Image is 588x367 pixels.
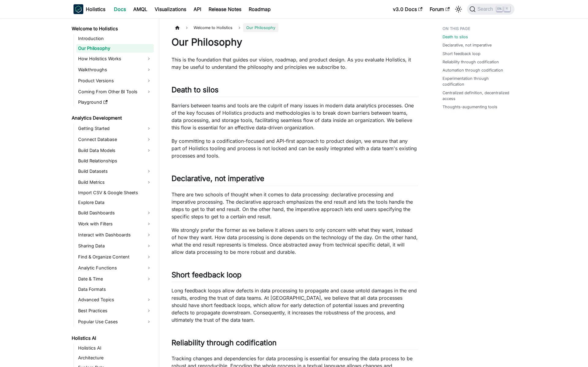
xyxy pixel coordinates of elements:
[76,317,154,327] a: Popular Use Cases
[171,85,418,97] h2: Death to silos
[151,4,190,14] a: Visualizations
[76,34,154,43] a: Introduction
[443,51,481,57] a: Short feedback loop
[76,146,154,155] a: Build Data Models
[76,263,154,273] a: Analytic Functions
[76,65,154,75] a: Walkthroughs
[190,4,205,14] a: API
[86,6,105,13] b: Holistics
[73,4,105,14] a: HolisticsHolistics
[171,137,418,159] p: By committing to a codification-focused and API-first approach to product design, we ensure that ...
[76,188,154,197] a: Import CSV & Google Sheets
[70,24,154,33] a: Welcome to Holistics
[76,295,154,305] a: Advanced Topics
[443,90,511,102] a: Centralized definition, decentralized access
[476,6,497,12] span: Search
[70,334,154,343] a: Holistics AI
[70,114,154,122] a: Analytics Development
[171,338,418,350] h2: Reliability through codification
[76,157,154,165] a: Build Relationships
[443,76,511,87] a: Experimentation through codification
[443,67,503,73] a: Automation through codification
[389,4,426,14] a: v3.0 Docs
[76,344,154,352] a: Holistics AI
[443,34,468,40] a: Death to silos
[171,174,418,186] h2: Declarative, not imperative
[171,23,183,32] a: Home page
[205,4,245,14] a: Release Notes
[454,4,463,14] button: Switch between dark and light mode (currently light mode)
[76,44,154,53] a: Our Philosophy
[76,285,154,294] a: Data Formats
[76,219,154,229] a: Work with Filters
[171,287,418,324] p: Long feedback loops allow defects in data processing to propagate and cause untold damages in the...
[76,306,154,316] a: Best Practices
[76,177,154,187] a: Build Metrics
[76,166,154,176] a: Build Datasets
[171,270,418,282] h2: Short feedback loop
[76,76,154,86] a: Product Versions
[443,104,497,110] a: Thoughts-augumenting tools
[243,23,278,32] span: Our Philosophy
[76,87,154,97] a: Coming From Other BI Tools
[171,226,418,256] p: We strongly prefer the former as we believe it allows users to only concern with what they want, ...
[76,274,154,284] a: Date & Time
[504,6,510,12] kbd: K
[76,208,154,218] a: Build Dashboards
[76,252,154,262] a: Find & Organize Content
[67,18,159,367] nav: Docs sidebar
[443,59,499,65] a: Reliability through codification
[171,102,418,131] p: Barriers between teams and tools are the culprit of many issues in modern data analytics processe...
[171,191,418,220] p: There are two schools of thought when it comes to data processing: declarative processing and imp...
[130,4,151,14] a: AMQL
[426,4,453,14] a: Forum
[110,4,130,14] a: Docs
[467,4,514,15] button: Search (Ctrl+K)
[76,241,154,251] a: Sharing Data
[443,42,492,48] a: Declarative, not imperative
[76,54,154,64] a: How Holistics Works
[76,98,154,106] a: Playground
[190,23,236,32] span: Welcome to Holistics
[76,124,154,133] a: Getting Started
[73,4,83,14] img: Holistics
[171,23,418,32] nav: Breadcrumbs
[171,36,418,48] h1: Our Philosophy
[171,56,418,71] p: This is the foundation that guides our vision, roadmap, and product design. As you evaluate Holis...
[76,198,154,207] a: Explore Data
[76,135,154,144] a: Connect Database
[245,4,274,14] a: Roadmap
[76,230,154,240] a: Interact with Dashboards
[76,354,154,362] a: Architecture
